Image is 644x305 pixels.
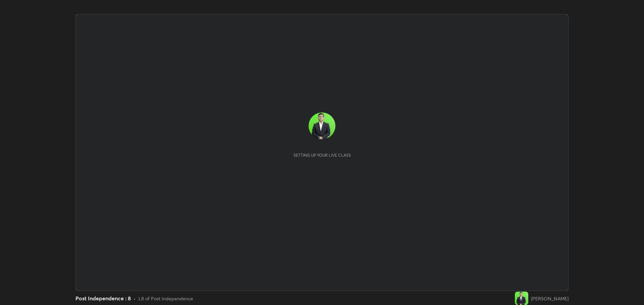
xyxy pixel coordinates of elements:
[531,295,569,302] div: [PERSON_NAME]
[139,295,193,302] div: L8 of Post Independence
[309,112,335,139] img: 9b86760d42ff43e7bdd1dc4360e85cfa.jpg
[133,295,136,302] div: •
[75,294,131,302] div: Post Independence : 8
[515,292,528,305] img: 9b86760d42ff43e7bdd1dc4360e85cfa.jpg
[293,153,351,158] div: Setting up your live class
